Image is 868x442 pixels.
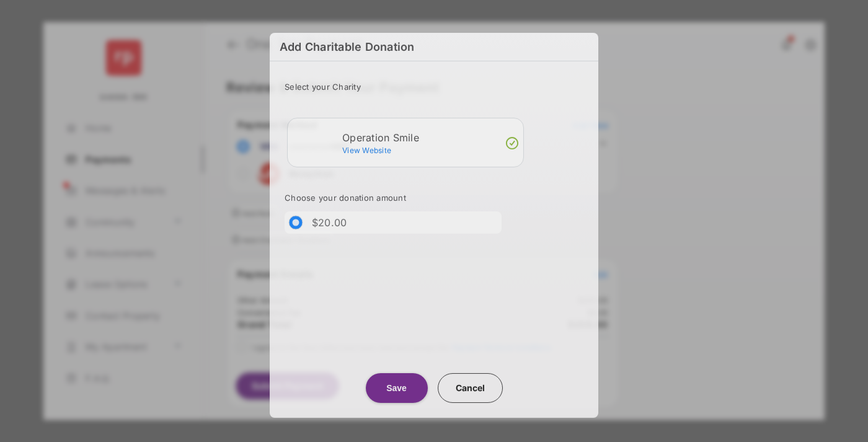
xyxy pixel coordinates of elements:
span: Select your Charity [285,82,361,92]
h6: Add Charitable Donation [270,33,598,61]
div: Operation Smile [342,132,518,143]
span: Choose your donation amount [285,193,406,203]
button: Cancel [438,373,503,403]
button: Save [366,373,428,403]
label: $20.00 [312,216,347,229]
span: View Website [342,146,391,155]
